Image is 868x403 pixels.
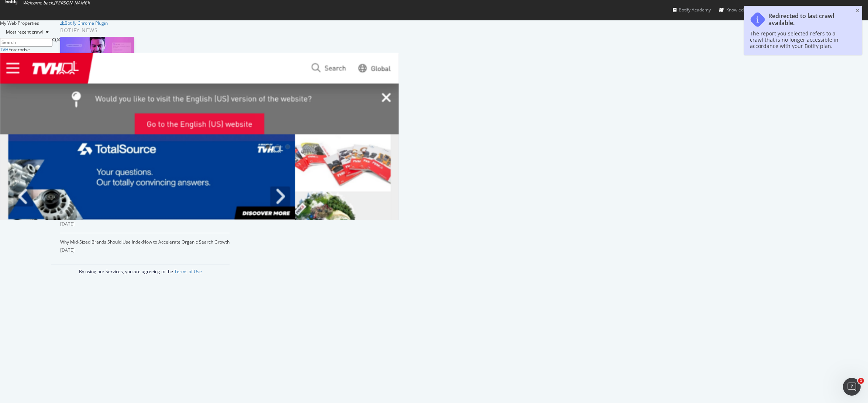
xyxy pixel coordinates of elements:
div: By using our Services, you are agreeing to the [51,265,230,275]
img: How to Prioritize and Accelerate Technical SEO with Botify Assist [60,37,134,76]
div: close toast [856,9,859,13]
div: Botify news [60,26,230,34]
div: Botify Chrome Plugin [65,20,108,26]
a: Why Mid-Sized Brands Should Use IndexNow to Accelerate Organic Search Growth [60,239,230,245]
div: Botify Academy [673,6,711,14]
a: Botify Chrome Plugin [60,20,108,26]
button: [PERSON_NAME] [805,4,864,16]
img: tvh.com [0,53,399,372]
span: 1 [858,378,864,384]
div: Redirected to last crawl available. [768,13,849,27]
div: The report you selected refers to a crawl that is no longer accessible in accordance with your Bo... [750,30,849,49]
div: Enterprise [8,46,30,53]
a: Terms of Use [174,268,202,275]
div: Knowledge Base [719,6,760,14]
div: [DATE] [60,247,230,254]
iframe: Intercom live chat [843,378,861,396]
div: Most recent crawl [6,30,43,34]
div: [DATE] [60,221,230,227]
